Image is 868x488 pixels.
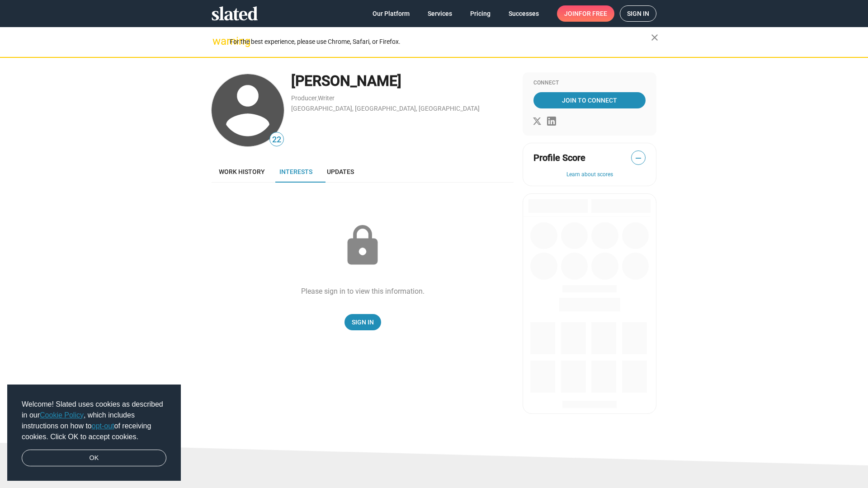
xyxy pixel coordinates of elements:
[533,92,646,108] a: Join To Connect
[365,5,417,22] a: Our Platform
[219,168,265,175] span: Work history
[620,5,656,22] a: Sign in
[22,450,166,467] a: dismiss cookie message
[535,92,644,108] span: Join To Connect
[327,168,354,175] span: Updates
[428,5,452,22] span: Services
[212,36,223,47] mat-icon: warning
[344,314,381,330] a: Sign In
[92,422,114,430] a: opt-out
[627,6,649,21] span: Sign in
[340,223,385,268] mat-icon: lock
[373,5,410,22] span: Our Platform
[420,5,459,22] a: Services
[352,314,374,330] span: Sign In
[7,385,181,481] div: cookieconsent
[317,96,318,101] span: ,
[533,80,646,87] div: Connect
[649,32,660,43] mat-icon: close
[272,161,320,183] a: Interests
[501,5,546,22] a: Successes
[22,399,166,442] span: Welcome! Slated uses cookies as described in our , which includes instructions on how to of recei...
[291,105,480,112] a: [GEOGRAPHIC_DATA], [GEOGRAPHIC_DATA], [GEOGRAPHIC_DATA]
[291,94,317,102] a: Producer
[533,171,646,178] button: Learn about scores
[40,411,84,419] a: Cookie Policy
[270,134,283,146] span: 22
[564,5,607,22] span: Join
[533,152,585,164] span: Profile Score
[509,5,539,22] span: Successes
[279,168,312,175] span: Interests
[470,5,491,22] span: Pricing
[301,286,425,296] div: Please sign in to view this information.
[579,5,607,22] span: for free
[291,71,514,91] div: [PERSON_NAME]
[318,94,335,102] a: Writer
[212,161,272,183] a: Work history
[463,5,498,22] a: Pricing
[557,5,614,22] a: Joinfor free
[632,152,645,164] span: —
[230,36,651,48] div: For the best experience, please use Chrome, Safari, or Firefox.
[320,161,361,183] a: Updates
